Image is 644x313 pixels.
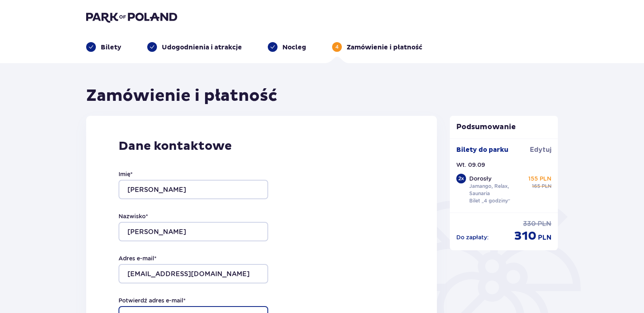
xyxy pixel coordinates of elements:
p: Dorosły [469,175,491,183]
p: Dane kontaktowe [119,138,405,154]
label: Nazwisko * [119,212,148,220]
p: Jamango, Relax, Saunaria [469,183,525,197]
p: 4 [335,43,339,51]
p: Nocleg [282,43,306,52]
input: Adres e-mail [119,264,268,283]
input: Nazwisko [119,222,268,241]
p: PLN [538,233,551,242]
p: PLN [538,219,551,228]
p: Bilety do parku [456,145,508,154]
p: Podsumowanie [450,122,558,132]
p: 165 [532,183,540,190]
h1: Zamówienie i płatność [86,86,278,106]
p: Zamówienie i płatność [347,43,422,52]
label: Potwierdź adres e-mail * [119,296,186,304]
p: Bilety [101,43,121,52]
a: Edytuj [530,145,551,154]
div: 2 x [456,174,466,183]
p: 310 [514,228,536,244]
label: Imię * [119,170,133,178]
p: 155 PLN [528,175,551,183]
p: Bilet „4 godziny” [469,197,511,204]
p: Udogodnienia i atrakcje [162,43,242,52]
p: 330 [523,219,536,228]
label: Adres e-mail * [119,254,157,262]
input: Imię [119,180,268,199]
p: PLN [542,183,551,190]
p: Wt. 09.09 [456,161,485,169]
img: Park of Poland logo [86,11,177,23]
p: Do zapłaty : [456,233,489,241]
